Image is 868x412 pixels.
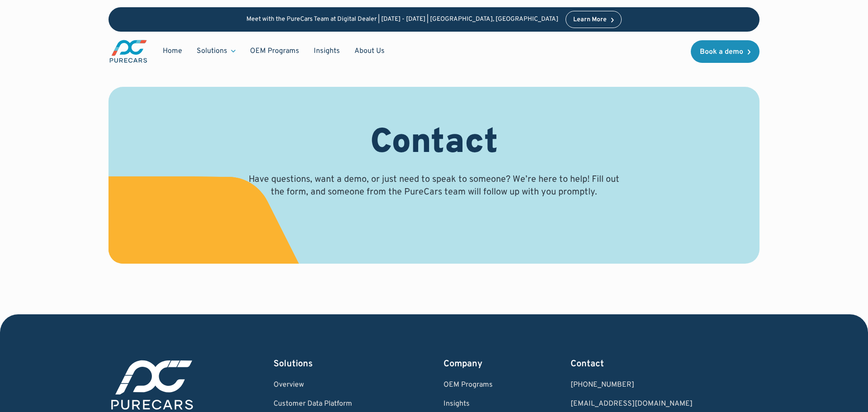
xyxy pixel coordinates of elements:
[443,358,493,370] div: Company
[274,358,366,370] div: Solutions
[571,400,718,408] a: Email us
[274,400,366,408] a: Customer Data Platform
[156,43,189,60] a: Home
[307,43,347,60] a: Insights
[700,48,743,56] div: Book a demo
[566,11,622,28] a: Learn More
[347,43,392,60] a: About Us
[691,40,759,63] a: Book a demo
[108,39,148,64] a: main
[571,381,718,389] div: [PHONE_NUMBER]
[573,17,607,23] div: Learn More
[246,16,558,24] p: Meet with the PureCars Team at Digital Dealer | [DATE] - [DATE] | [GEOGRAPHIC_DATA], [GEOGRAPHIC_...
[243,43,307,60] a: OEM Programs
[571,358,718,370] div: Contact
[443,381,493,389] a: OEM Programs
[197,46,227,56] div: Solutions
[274,381,366,389] a: Overview
[370,123,498,164] h1: Contact
[443,400,493,408] a: Insights
[246,173,622,199] p: Have questions, want a demo, or just need to speak to someone? We’re here to help! Fill out the f...
[108,39,148,64] img: purecars logo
